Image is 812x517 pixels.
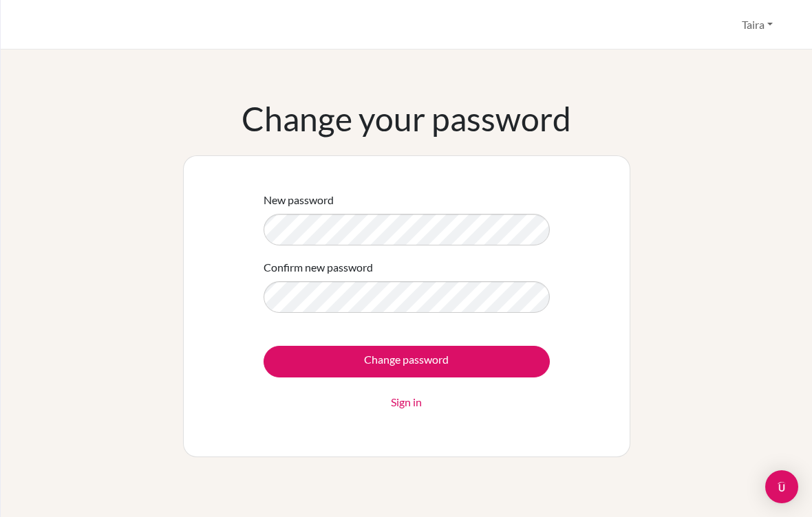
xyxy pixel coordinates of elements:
[736,12,779,38] button: Taira
[264,259,373,276] label: Confirm new password
[264,192,334,208] label: New password
[242,99,571,139] h1: Change your password
[391,394,422,410] a: Sign in
[765,470,798,503] div: Open Intercom Messenger
[264,346,550,377] input: Change password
